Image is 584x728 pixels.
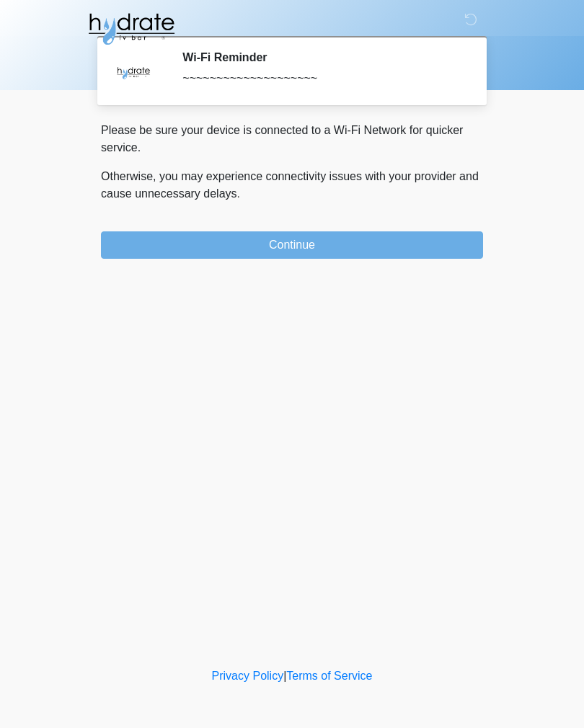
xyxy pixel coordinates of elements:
[101,231,483,259] button: Continue
[112,50,155,94] img: Agent Avatar
[182,70,461,87] div: ~~~~~~~~~~~~~~~~~~~~
[286,670,372,682] a: Terms of Service
[237,187,240,200] span: .
[283,670,286,682] a: |
[101,122,483,156] p: Please be sure your device is connected to a Wi-Fi Network for quicker service.
[212,670,284,682] a: Privacy Policy
[87,11,176,47] img: Hydrate IV Bar - Fort Collins Logo
[101,168,483,203] p: Otherwise, you may experience connectivity issues with your provider and cause unnecessary delays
